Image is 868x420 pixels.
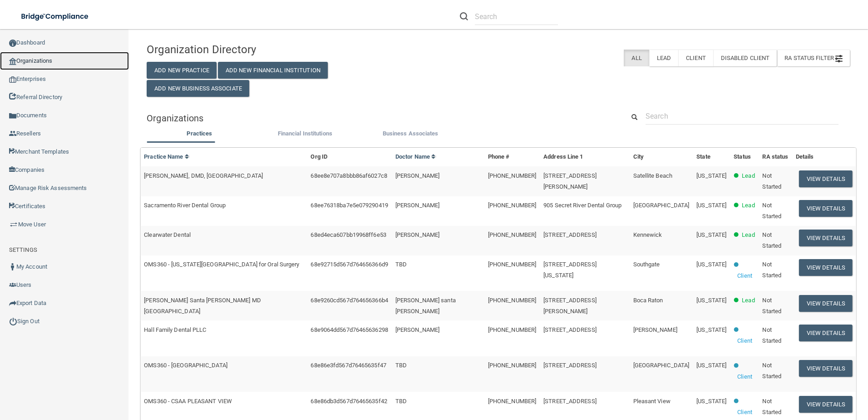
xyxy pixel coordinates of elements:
h5: Organizations [147,113,611,123]
li: Financial Institutions [252,128,358,141]
span: Business Associates [383,130,439,137]
span: [STREET_ADDRESS][PERSON_NAME] [543,172,597,190]
img: icon-export.b9366987.png [9,300,16,307]
img: enterprise.0d942306.png [9,76,16,83]
span: 68e9260cd567d764656366b4 [311,297,388,304]
h4: Organization Directory [147,44,372,55]
span: [PERSON_NAME] [395,326,439,333]
span: Not Started [762,297,781,315]
span: 68e86e3fd567d76465635f47 [311,362,386,369]
span: [PERSON_NAME] [395,202,439,209]
span: Practices [187,130,212,137]
span: 68e9064dd567d76465636298 [311,326,388,333]
span: Pleasant View [633,398,671,405]
span: Hall Family Dental PLLC [144,326,206,333]
span: Boca Raton [633,297,663,304]
span: Clearwater Dental [144,231,191,238]
span: [STREET_ADDRESS] [543,326,597,333]
span: Not Started [762,202,781,220]
span: [US_STATE] [696,202,726,209]
img: ic_reseller.de258add.png [9,130,16,137]
span: Satellite Beach [633,172,673,179]
span: Not Started [762,362,781,380]
span: [PHONE_NUMBER] [488,398,536,405]
span: [PERSON_NAME], DMD, [GEOGRAPHIC_DATA] [144,172,263,179]
span: Not Started [762,326,781,344]
span: [PHONE_NUMBER] [488,362,536,369]
span: 68ee76318ba7e5e079290419 [311,202,388,209]
th: Details [792,148,856,166]
img: icon-filter@2x.21656d0b.png [835,55,843,62]
span: Not Started [762,398,781,415]
span: 68e86db3d567d76465635f42 [311,398,387,405]
p: Lead [742,230,755,240]
th: Org ID [307,148,391,166]
input: Search [646,108,838,125]
button: View Details [799,170,853,187]
li: Business Associate [358,128,463,141]
span: [PHONE_NUMBER] [488,261,536,268]
p: Lead [742,200,755,211]
th: Phone # [484,148,540,166]
p: Client [737,371,752,382]
label: All [624,50,649,66]
th: Address Line 1 [540,148,629,166]
span: [US_STATE] [696,362,726,369]
th: Status [730,148,759,166]
button: View Details [799,325,853,341]
span: TBD [395,362,407,369]
button: View Details [799,396,853,413]
p: Client [737,270,752,281]
span: [US_STATE] [696,261,726,268]
span: [US_STATE] [696,398,726,405]
button: View Details [799,295,853,312]
span: Kennewick [633,231,662,238]
span: [PERSON_NAME] santa [PERSON_NAME] [395,297,456,315]
p: Lead [742,170,755,181]
a: Practice Name [144,153,189,160]
span: OMS360 - [GEOGRAPHIC_DATA] [144,362,227,369]
img: bridge_compliance_login_screen.278c3ca4.svg [14,7,97,26]
span: OMS360 - CSAA PLEASANT VIEW [144,398,232,405]
span: [PHONE_NUMBER] [488,172,536,179]
p: Lead [742,295,755,306]
img: ic-search.3b580494.png [460,12,468,20]
span: [US_STATE] [696,297,726,304]
span: OMS360 - [US_STATE][GEOGRAPHIC_DATA] for Oral Surgery [144,261,299,268]
button: Add New Practice [147,62,217,79]
span: Sacramento River Dental Group [144,202,226,209]
span: Financial Institutions [278,130,332,137]
label: Client [678,50,713,66]
span: [STREET_ADDRESS] [543,362,597,369]
span: [PERSON_NAME] [395,231,439,238]
img: organization-icon.f8decf85.png [9,58,16,65]
span: 905 Secret River Dental Group [543,202,621,209]
span: [PHONE_NUMBER] [488,326,536,333]
span: Not Started [762,261,781,279]
th: City [630,148,693,166]
span: [STREET_ADDRESS] [543,398,597,405]
a: Doctor Name [395,153,436,160]
button: View Details [799,360,853,377]
button: Add New Financial Institution [218,62,328,79]
label: SETTINGS [9,245,37,255]
span: [US_STATE] [696,326,726,333]
span: 68e92715d567d764656366d9 [311,261,388,268]
span: Southgate [633,261,660,268]
img: icon-users.e205127d.png [9,281,16,289]
span: TBD [395,261,407,268]
img: briefcase.64adab9b.png [9,220,18,229]
span: [PHONE_NUMBER] [488,231,536,238]
span: Not Started [762,172,781,190]
button: Add New Business Associate [147,80,249,97]
p: Client [737,335,752,346]
label: Lead [649,50,678,66]
button: View Details [799,259,853,276]
button: View Details [799,230,853,246]
span: [GEOGRAPHIC_DATA] [633,202,690,209]
span: [STREET_ADDRESS] [543,231,597,238]
label: Business Associates [362,128,459,139]
span: Not Started [762,231,781,249]
span: RA Status Filter [784,55,843,61]
li: Practices [147,128,252,141]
